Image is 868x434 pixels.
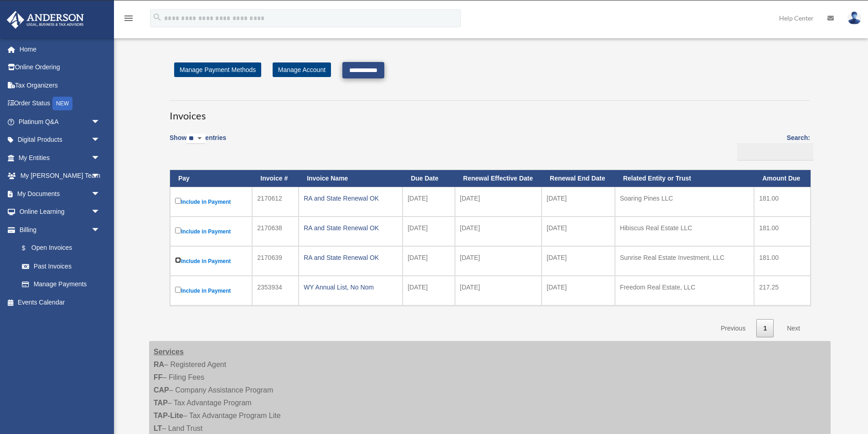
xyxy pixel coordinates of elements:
[170,170,252,187] th: Pay: activate to sort column descending
[175,285,247,296] label: Include in Payment
[154,412,183,419] strong: TAP-Lite
[304,192,398,205] div: RA and State Renewal OK
[455,187,542,217] td: [DATE]
[542,170,615,187] th: Renewal End Date: activate to sort column ascending
[123,13,134,24] i: menu
[734,132,810,160] label: Search:
[152,12,162,22] i: search
[403,276,455,305] td: [DATE]
[754,170,811,187] th: Amount Due: activate to sort column ascending
[252,276,299,305] td: 2353934
[615,187,754,217] td: Soaring Pines LLC
[403,246,455,276] td: [DATE]
[27,243,31,254] span: $
[304,251,398,264] div: RA and State Renewal OK
[13,239,105,258] a: $Open Invoices
[154,348,184,356] strong: Services
[13,257,109,275] a: Past Invoices
[754,276,811,305] td: 217.25
[403,170,455,187] th: Due Date: activate to sort column ascending
[252,246,299,276] td: 2170639
[542,187,615,217] td: [DATE]
[154,399,168,407] strong: TAP
[252,217,299,246] td: 2170638
[714,319,752,338] a: Previous
[154,424,162,432] strong: LT
[91,149,109,167] span: arrow_drop_down
[542,217,615,246] td: [DATE]
[175,196,247,207] label: Include in Payment
[455,246,542,276] td: [DATE]
[403,187,455,217] td: [DATE]
[13,275,109,294] a: Manage Payments
[52,97,72,110] div: NEW
[154,386,169,394] strong: CAP
[91,167,109,186] span: arrow_drop_down
[756,319,774,338] a: 1
[847,11,861,25] img: User Pic
[615,217,754,246] td: Hibiscus Real Estate LLC
[542,276,615,305] td: [DATE]
[615,276,754,305] td: Freedom Real Estate, LLC
[175,257,181,263] input: Include in Payment
[175,226,247,237] label: Include in Payment
[6,40,114,58] a: Home
[175,227,181,233] input: Include in Payment
[299,170,403,187] th: Invoice Name: activate to sort column ascending
[6,185,114,203] a: My Documentsarrow_drop_down
[304,222,398,234] div: RA and State Renewal OK
[780,319,807,338] a: Next
[91,221,109,239] span: arrow_drop_down
[91,185,109,203] span: arrow_drop_down
[6,58,114,77] a: Online Ordering
[754,187,811,217] td: 181.00
[6,113,114,131] a: Platinum Q&Aarrow_drop_down
[6,221,109,239] a: Billingarrow_drop_down
[175,287,181,293] input: Include in Payment
[154,373,163,381] strong: FF
[6,131,114,149] a: Digital Productsarrow_drop_down
[754,217,811,246] td: 181.00
[6,293,114,311] a: Events Calendar
[91,203,109,222] span: arrow_drop_down
[6,167,114,185] a: My [PERSON_NAME] Teamarrow_drop_down
[455,170,542,187] th: Renewal Effective Date: activate to sort column ascending
[455,276,542,305] td: [DATE]
[403,217,455,246] td: [DATE]
[175,198,181,204] input: Include in Payment
[174,62,261,77] a: Manage Payment Methods
[170,100,810,123] h3: Invoices
[252,187,299,217] td: 2170612
[304,281,398,294] div: WY Annual List, No Nom
[6,149,114,167] a: My Entitiesarrow_drop_down
[170,132,226,153] label: Show entries
[455,217,542,246] td: [DATE]
[6,94,114,113] a: Order StatusNEW
[273,62,331,77] a: Manage Account
[186,134,205,144] select: Showentries
[4,11,87,29] img: Anderson Advisors Platinum Portal
[754,246,811,276] td: 181.00
[123,16,134,24] a: menu
[542,246,615,276] td: [DATE]
[6,203,114,221] a: Online Learningarrow_drop_down
[737,143,813,160] input: Search:
[615,170,754,187] th: Related Entity or Trust: activate to sort column ascending
[91,131,109,150] span: arrow_drop_down
[154,361,164,368] strong: RA
[252,170,299,187] th: Invoice #: activate to sort column ascending
[6,76,114,94] a: Tax Organizers
[615,246,754,276] td: Sunrise Real Estate Investment, LLC
[91,113,109,131] span: arrow_drop_down
[175,255,247,267] label: Include in Payment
